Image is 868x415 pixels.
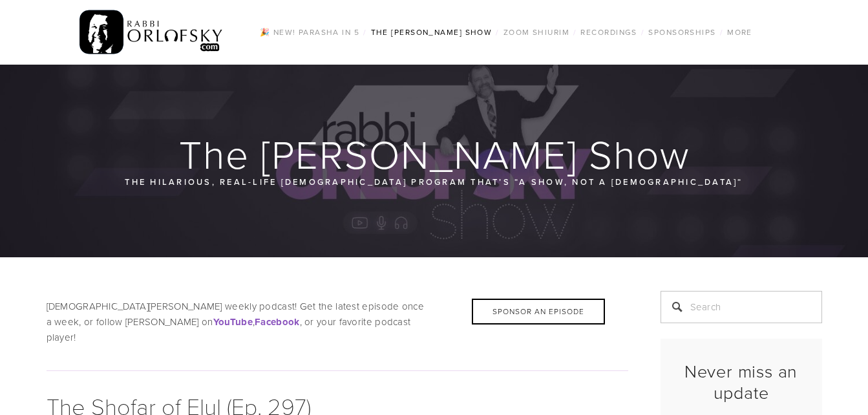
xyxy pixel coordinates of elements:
a: YouTube [213,315,253,328]
a: Facebook [255,315,299,328]
a: Sponsorships [644,24,719,41]
a: The [PERSON_NAME] Show [367,24,496,41]
span: / [641,27,644,37]
a: 🎉 NEW! Parasha in 5 [256,24,363,41]
strong: Facebook [255,315,299,329]
a: More [723,24,756,41]
span: / [363,27,366,37]
h1: The [PERSON_NAME] Show [47,133,823,175]
input: Search [661,291,822,323]
span: / [720,27,723,37]
p: [DEMOGRAPHIC_DATA][PERSON_NAME] weekly podcast! Get the latest episode once a week, or follow [PE... [47,299,628,345]
a: Zoom Shiurim [500,24,573,41]
a: Recordings [577,24,640,41]
img: RabbiOrlofsky.com [79,7,224,58]
h2: Never miss an update [672,361,811,403]
span: / [496,27,499,37]
strong: YouTube [213,315,253,329]
div: Sponsor an Episode [472,299,605,325]
p: The hilarious, real-life [DEMOGRAPHIC_DATA] program that’s “a show, not a [DEMOGRAPHIC_DATA]“ [124,175,745,189]
span: / [573,27,577,37]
